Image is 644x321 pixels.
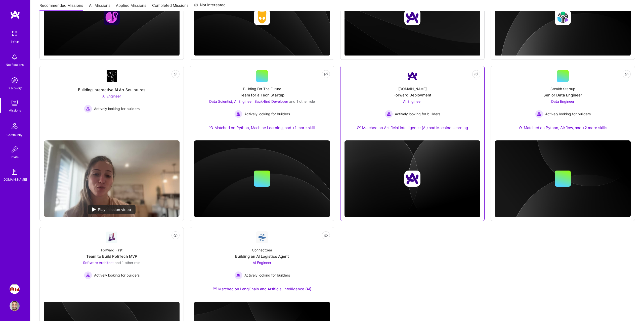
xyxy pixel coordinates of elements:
img: Company Logo [256,231,268,243]
div: Matched on Python, Airflow, and +2 more skills [519,125,607,130]
div: Senior Data Engineer [543,92,582,98]
div: Building an AI Logistics Agent [235,254,289,259]
img: Actively looking for builders [234,271,242,279]
a: Building For The FutureTeam for a Tech StartupData Scientist, AI Engineer, Back-End Developer and... [194,70,330,136]
span: Software Architect [83,260,114,265]
a: Steelbay.ai: AI Engineer for Multi-Agent Platform [8,284,21,294]
i: icon EyeClosed [324,233,328,237]
div: Matched on LangChain and Artificial Intelligence (AI) [213,286,311,292]
img: Actively looking for builders [385,110,393,118]
img: Company logo [104,9,120,25]
img: cover [194,140,330,217]
div: Notifications [6,62,24,67]
div: ConnectSea [252,247,272,253]
div: Matched on Artificial Intelligence (AI) and Machine Learning [357,125,468,130]
span: Actively looking for builders [545,111,591,117]
span: Actively looking for builders [244,111,290,117]
a: Completed Missions [152,3,189,11]
a: Company LogoConnectSeaBuilding an AI Logistics AgentAI Engineer Actively looking for buildersActi... [194,231,330,298]
img: bell [10,52,20,62]
span: AI Engineer [102,94,121,98]
span: Data Scientist, AI Engineer, Back-End Developer [209,99,288,103]
a: Not Interested [194,2,226,11]
span: and 1 other role [289,99,315,103]
img: Company Logo [106,231,118,243]
img: setup [9,28,20,39]
div: Discovery [8,85,22,91]
img: Actively looking for builders [84,105,92,113]
div: Forward Deployment [394,92,432,98]
span: AI Engineer [253,260,271,265]
a: Company LogoForward FirstTeam to Build PoliTech MVPSoftware Architect and 1 other roleActively lo... [44,231,180,298]
i: icon EyeClosed [474,72,478,76]
i: icon EyeClosed [324,72,328,76]
span: Actively looking for builders [244,273,290,278]
img: Company logo [555,9,571,25]
span: Actively looking for builders [94,106,140,111]
span: and 1 other role [115,260,140,265]
span: AI Engineer [403,99,422,103]
div: Building Interactive AI Art Sculptures [78,87,145,92]
a: Applied Missions [116,3,146,11]
img: Company Logo [406,70,418,82]
div: [DOMAIN_NAME] [3,177,27,182]
i: icon EyeClosed [174,233,178,237]
img: Ateam Purple Icon [209,125,213,129]
img: Company logo [404,171,420,187]
img: guide book [10,167,20,177]
a: Recommended Missions [39,3,83,11]
img: play [92,207,96,211]
a: User Avatar [8,301,21,311]
img: Ateam Purple Icon [519,125,523,129]
i: icon EyeClosed [625,72,629,76]
img: teamwork [10,98,20,108]
img: Ateam Purple Icon [213,287,217,291]
img: Company logo [254,9,270,25]
img: Community [9,120,21,132]
a: All Missions [89,3,110,11]
span: Actively looking for builders [94,273,140,278]
div: Forward First [101,247,122,253]
img: logo [10,10,20,19]
a: Company LogoBuilding Interactive AI Art SculpturesAI Engineer Actively looking for buildersActive... [44,70,180,136]
div: Team for a Tech Startup [240,92,284,98]
img: No Mission [44,140,180,217]
div: Play mission video [88,205,136,214]
div: Missions [9,108,21,113]
img: cover [495,140,631,217]
div: Team to Build PoliTech MVP [86,254,137,259]
a: Stealth StartupSenior Data EngineerData Engineer Actively looking for buildersActively looking fo... [495,70,631,136]
img: Ateam Purple Icon [357,125,361,129]
div: Setup [11,39,19,44]
div: Matched on Python, Machine Learning, and +1 more skill [209,125,315,130]
div: [DOMAIN_NAME] [398,86,427,91]
div: Building For The Future [243,86,281,91]
i: icon EyeClosed [174,72,178,76]
img: User Avatar [10,301,20,311]
a: Company Logo[DOMAIN_NAME]Forward DeploymentAI Engineer Actively looking for buildersActively look... [345,70,480,136]
div: Community [7,132,23,137]
img: Company Logo [107,70,117,82]
img: discovery [10,75,20,85]
div: Stealth Startup [550,86,575,91]
div: Invite [11,154,19,160]
img: Actively looking for builders [535,110,543,118]
span: Actively looking for builders [395,111,440,117]
span: Data Engineer [551,99,574,103]
img: cover [345,140,480,217]
img: Actively looking for builders [234,110,242,118]
img: Invite [10,144,20,154]
img: Company logo [404,9,420,25]
img: Actively looking for builders [84,271,92,279]
img: Steelbay.ai: AI Engineer for Multi-Agent Platform [10,284,20,294]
